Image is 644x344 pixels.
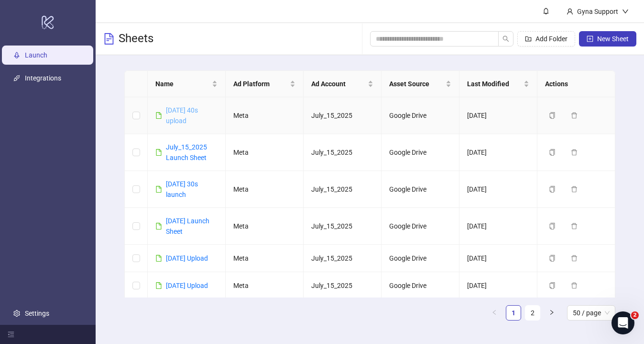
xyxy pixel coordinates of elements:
[459,272,537,299] td: [DATE]
[389,79,444,89] span: Asset Source
[571,223,578,229] span: delete
[155,282,162,289] span: file
[155,112,162,119] span: file
[567,305,615,321] div: Page Size
[597,35,629,43] span: New Sheet
[549,310,555,315] span: right
[166,282,208,289] a: [DATE] Upload
[459,97,537,134] td: [DATE]
[491,310,497,315] span: left
[226,208,304,245] td: Meta
[622,8,629,15] span: down
[233,79,288,89] span: Ad Platform
[537,71,615,97] th: Actions
[155,149,162,156] span: file
[579,31,636,46] button: New Sheet
[155,223,162,229] span: file
[571,282,578,289] span: delete
[382,272,459,299] td: Google Drive
[226,97,304,134] td: Meta
[506,305,521,321] li: 1
[8,331,14,338] span: menu-fold
[226,71,304,97] th: Ad Platform
[587,35,593,42] span: plus-square
[155,255,162,262] span: file
[25,75,61,82] a: Integrations
[549,149,556,156] span: copy
[382,245,459,272] td: Google Drive
[304,71,382,97] th: Ad Account
[382,208,459,245] td: Google Drive
[155,186,162,193] span: file
[573,6,622,17] div: Gyna Support
[311,79,366,89] span: Ad Account
[148,71,226,97] th: Name
[535,35,568,43] span: Add Folder
[525,306,540,320] a: 2
[502,35,509,42] span: search
[304,97,382,134] td: July_15_2025
[467,79,522,89] span: Last Modified
[382,97,459,134] td: Google Drive
[166,180,198,198] a: [DATE] 30s launch
[549,186,556,193] span: copy
[571,255,578,262] span: delete
[155,79,210,89] span: Name
[549,282,556,289] span: copy
[25,52,47,59] a: Launch
[459,245,537,272] td: [DATE]
[517,31,575,46] button: Add Folder
[226,245,304,272] td: Meta
[226,171,304,208] td: Meta
[119,31,153,46] h3: Sheets
[487,305,502,321] button: left
[226,134,304,171] td: Meta
[382,171,459,208] td: Google Drive
[573,306,610,320] span: 50 / page
[166,217,209,235] a: [DATE] Launch Sheet
[382,71,459,97] th: Asset Source
[459,134,537,171] td: [DATE]
[525,35,532,42] span: folder-add
[459,208,537,245] td: [DATE]
[166,106,198,125] a: [DATE] 40s upload
[25,310,49,317] a: Settings
[459,71,537,97] th: Last Modified
[166,143,207,161] a: July_15_2025 Launch Sheet
[549,223,556,229] span: copy
[506,306,521,320] a: 1
[382,134,459,171] td: Google Drive
[571,149,578,156] span: delete
[304,245,382,272] td: July_15_2025
[304,134,382,171] td: July_15_2025
[487,305,502,321] li: Previous Page
[549,112,556,119] span: copy
[544,305,559,321] button: right
[304,272,382,299] td: July_15_2025
[544,305,559,321] li: Next Page
[304,171,382,208] td: July_15_2025
[549,255,556,262] span: copy
[103,33,115,45] span: file-text
[543,8,549,14] span: bell
[571,186,578,193] span: delete
[525,305,540,321] li: 2
[567,8,573,15] span: user
[459,171,537,208] td: [DATE]
[226,272,304,299] td: Meta
[166,254,208,262] a: [DATE] Upload
[571,112,578,119] span: delete
[631,311,639,319] span: 2
[611,311,634,334] iframe: Intercom live chat
[304,208,382,245] td: July_15_2025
